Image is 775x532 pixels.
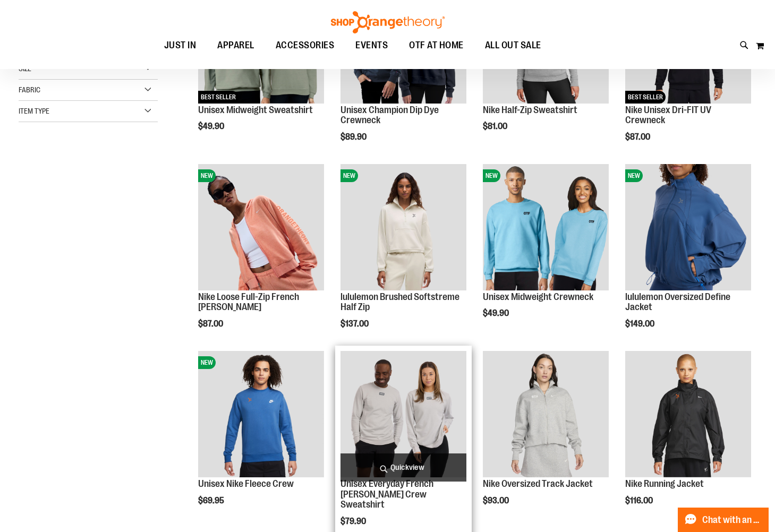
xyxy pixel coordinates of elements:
[625,169,643,182] span: NEW
[678,508,769,532] button: Chat with an Expert
[625,351,751,477] img: Nike Running Jacket
[478,346,614,532] div: product
[483,291,593,302] a: Unisex Midweight Crewneck
[625,91,666,104] span: BEST SELLER
[625,291,730,313] a: lululemon Oversized Define Jacket
[198,291,299,313] a: Nike Loose Full-Zip French [PERSON_NAME]
[483,351,609,477] img: Nike Oversized Track Jacket
[340,517,368,526] span: $79.90
[340,478,433,510] a: Unisex Everyday French [PERSON_NAME] Crew Sweatshirt
[702,515,762,525] span: Chat with an Expert
[198,356,216,369] span: NEW
[340,319,370,329] span: $137.00
[340,291,459,313] a: lululemon Brushed Softstreme Half Zip
[340,164,466,291] a: lululemon Brushed Softstreme Half ZipNEW
[198,351,324,477] img: Unisex Nike Fleece Crew
[193,346,329,532] div: product
[164,33,197,57] span: JUST IN
[198,164,324,290] img: Nike Loose Full-Zip French Terry Hoodie
[340,132,368,142] span: $89.90
[483,496,510,505] span: $93.00
[198,122,226,131] span: $49.90
[198,478,294,489] a: Unisex Nike Fleece Crew
[485,33,541,57] span: ALL OUT SALE
[198,169,216,182] span: NEW
[483,478,593,489] a: Nike Oversized Track Jacket
[198,319,225,329] span: $87.00
[276,33,335,57] span: ACCESSORIES
[340,169,358,182] span: NEW
[625,351,751,478] a: Nike Running Jacket
[340,453,466,482] a: Quickview
[198,351,324,478] a: Unisex Nike Fleece CrewNEW
[19,85,40,94] span: Fabric
[340,351,466,477] img: Unisex Everyday French Terry Crew Sweatshirt
[625,478,704,489] a: Nike Running Jacket
[620,346,756,532] div: product
[340,105,439,126] a: Unisex Champion Dip Dye Crewneck
[625,164,751,290] img: lululemon Oversized Define Jacket
[198,164,324,291] a: Nike Loose Full-Zip French Terry HoodieNEW
[483,169,500,182] span: NEW
[340,164,466,290] img: lululemon Brushed Softstreme Half Zip
[483,308,510,318] span: $49.90
[625,132,652,142] span: $87.00
[340,351,466,478] a: Unisex Everyday French Terry Crew Sweatshirt
[625,105,711,126] a: Nike Unisex Dri-FIT UV Crewneck
[483,351,609,478] a: Nike Oversized Track Jacket
[625,496,654,505] span: $116.00
[329,11,446,33] img: Shop Orangetheory
[625,164,751,291] a: lululemon Oversized Define JacketNEW
[483,105,577,115] a: Nike Half-Zip Sweatshirt
[198,496,226,505] span: $69.95
[198,105,313,115] a: Unisex Midweight Sweatshirt
[483,164,609,291] a: Unisex Midweight CrewneckNEW
[483,122,509,131] span: $81.00
[198,91,239,104] span: BEST SELLER
[478,159,614,345] div: product
[193,159,329,356] div: product
[335,159,472,356] div: product
[355,33,388,57] span: EVENTS
[620,159,756,356] div: product
[483,164,609,290] img: Unisex Midweight Crewneck
[217,33,254,57] span: APPAREL
[625,319,656,329] span: $149.00
[409,33,464,57] span: OTF AT HOME
[19,107,49,115] span: Item Type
